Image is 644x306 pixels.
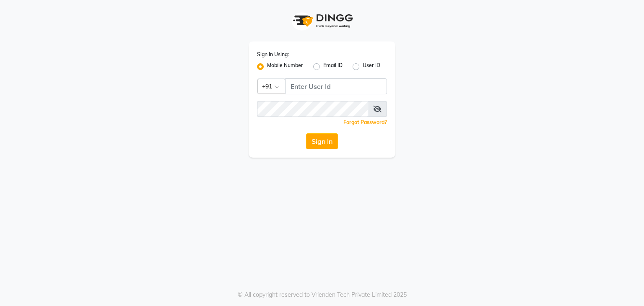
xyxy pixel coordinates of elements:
[257,51,289,58] label: Sign In Using:
[285,78,387,94] input: Username
[363,62,380,72] label: User ID
[343,119,387,125] a: Forgot Password?
[267,62,303,72] label: Mobile Number
[288,8,356,33] img: logo1.svg
[257,101,368,117] input: Username
[323,62,343,72] label: Email ID
[306,133,338,149] button: Sign In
